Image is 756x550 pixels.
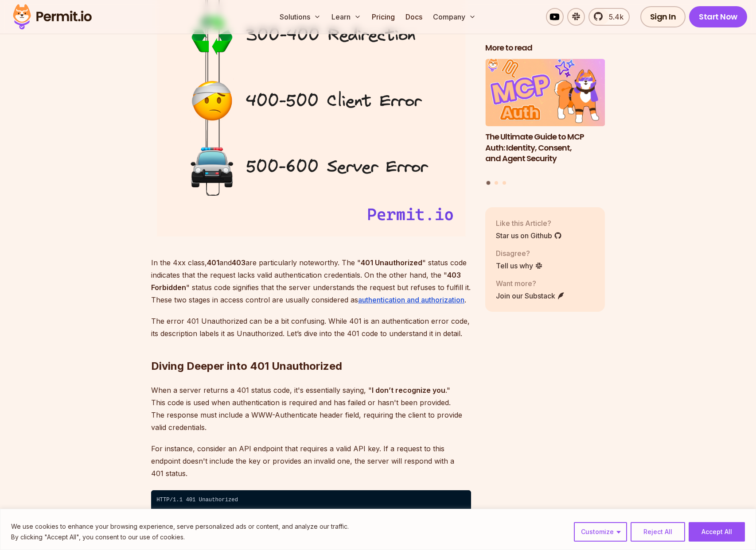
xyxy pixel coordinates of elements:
a: authentication and authorization [358,295,464,304]
a: Sign In [640,6,686,27]
button: Go to slide 3 [503,181,506,184]
a: Star us on Github [496,230,562,240]
button: Go to slide 2 [495,181,498,184]
a: Pricing [368,8,398,26]
p: When a server returns a 401 status code, it's essentially saying, " ." This code is used when aut... [151,384,471,434]
button: Customize [574,522,627,542]
button: Accept All [689,522,745,542]
strong: 403 [232,258,246,267]
code: HTTP/1.1 401 Unauthorized ⁠ WWW-Authenticate: Basic realm= [151,490,471,529]
button: Company [429,8,479,26]
img: Permit logo [9,2,96,32]
strong: 401 Unauthorized [361,258,422,267]
li: 1 of 3 [485,59,605,175]
button: Reject All [631,522,685,542]
h2: Diving Deeper into 401 Unauthorized [151,324,471,373]
button: Solutions [276,8,324,26]
p: Disagree? [496,248,543,258]
strong: 403 Forbidden [151,271,461,292]
strong: 401 [207,258,219,267]
p: By clicking "Accept All", you consent to our use of cookies. [11,532,349,542]
strong: I don’t recognize you [372,386,445,395]
p: Want more? [496,278,565,288]
a: Start Now [689,6,747,27]
a: Docs [402,8,426,26]
p: The error 401 Unauthorized can be a bit confusing. While 401 is an authentication error code, its... [151,315,471,340]
a: The Ultimate Guide to MCP Auth: Identity, Consent, and Agent SecurityThe Ultimate Guide to MCP Au... [485,59,605,175]
div: Posts [485,59,605,186]
h2: More to read [485,43,605,54]
h3: The Ultimate Guide to MCP Auth: Identity, Consent, and Agent Security [485,131,605,164]
img: The Ultimate Guide to MCP Auth: Identity, Consent, and Agent Security [485,59,605,126]
button: Learn [328,8,365,26]
a: Tell us why [496,260,543,271]
p: Like this Article? [496,217,562,228]
p: We use cookies to enhance your browsing experience, serve personalized ads or content, and analyz... [11,521,349,532]
a: 5.4k [588,8,630,26]
a: Join our Substack [496,290,565,301]
p: For instance, consider an API endpoint that requires a valid API key. If a request to this endpoi... [151,442,471,480]
span: 5.4k [604,12,624,22]
p: In the 4xx class, and are particularly noteworthy. The " " status code indicates that the request... [151,256,471,306]
button: Go to slide 1 [487,181,491,185]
